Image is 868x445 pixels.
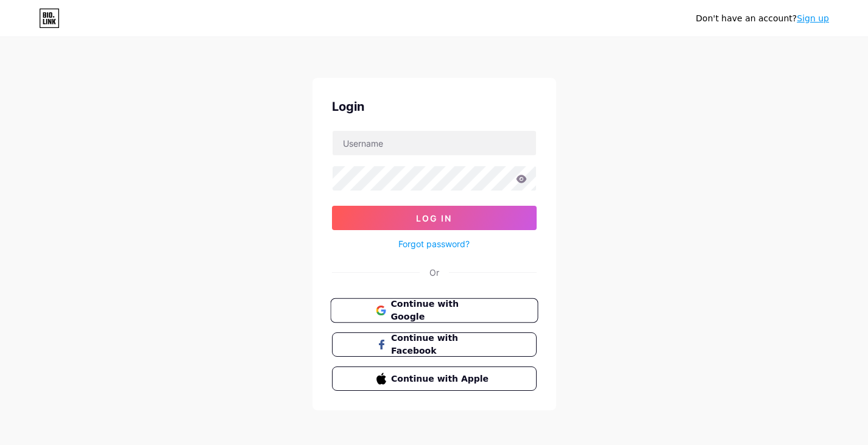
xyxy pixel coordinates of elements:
button: Continue with Google [330,298,538,323]
span: Continue with Apple [391,373,492,385]
a: Continue with Google [332,298,537,323]
div: Or [429,266,439,279]
button: Continue with Apple [332,366,537,391]
button: Log In [332,206,537,230]
span: Continue with Facebook [391,332,492,357]
span: Continue with Google [390,298,492,324]
a: Forgot password? [398,237,470,250]
button: Continue with Facebook [332,332,537,357]
div: Login [332,97,537,116]
input: Username [333,131,536,155]
div: Don't have an account? [696,12,829,25]
a: Sign up [797,13,829,23]
span: Log In [416,213,452,223]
